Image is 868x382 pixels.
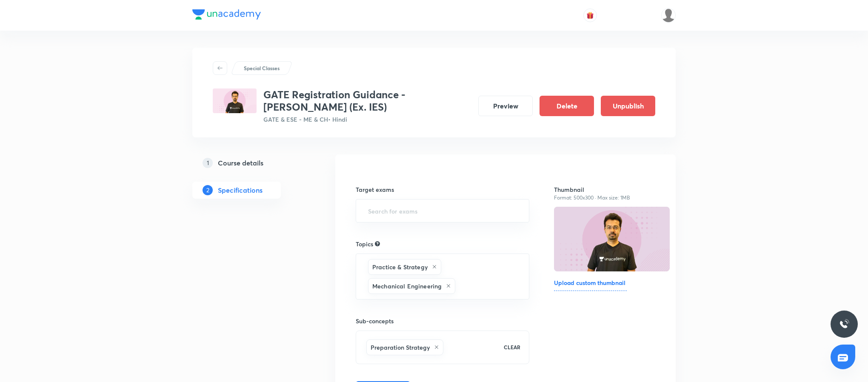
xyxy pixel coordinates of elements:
[372,262,428,271] h6: Practice & Strategy
[203,158,213,168] p: 1
[213,88,257,113] img: 17DF625C-6288-480D-AF59-B8F7685EFD2B_special_class.png
[839,319,849,329] img: ttu
[263,88,471,113] h3: GATE Registration Guidance - [PERSON_NAME] (Ex. IES)
[192,9,261,20] img: Company Logo
[554,185,655,194] h6: Thumbnail
[553,206,671,272] img: Thumbnail
[244,64,280,72] p: Special Classes
[372,282,442,291] h6: Mechanical Engineering
[203,185,213,195] p: 2
[554,278,627,291] h6: Upload custom thumbnail
[601,96,655,116] button: Unpublish
[504,343,520,351] p: CLEAR
[263,115,471,124] p: GATE & ESE - ME & CH • Hindi
[371,343,430,352] h6: Preparation Strategy
[356,239,373,248] h6: Topics
[218,185,263,195] h5: Specifications
[524,210,526,211] button: Open
[192,9,261,22] a: Company Logo
[356,316,529,325] h6: Sub-concepts
[375,240,380,248] div: Search for topics
[356,185,529,194] h6: Target exams
[524,276,526,277] button: Open
[192,154,308,171] a: 1Course details
[218,158,263,168] h5: Course details
[661,8,676,23] img: Rajalakshmi
[554,194,655,202] p: Format: 500x300 · Max size: 1MB
[586,11,594,19] img: avatar
[540,96,594,116] button: Delete
[478,96,533,116] button: Preview
[366,203,519,219] input: Search for exams
[583,9,597,22] button: avatar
